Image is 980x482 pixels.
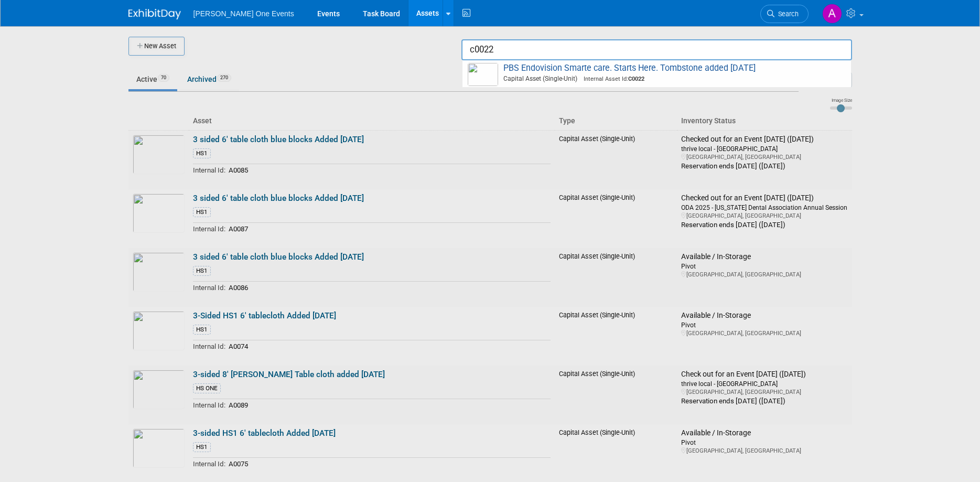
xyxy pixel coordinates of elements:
span: Capital Asset (Single-Unit) [471,74,846,83]
img: Amanda Bartschi [822,4,842,24]
strong: C0022 [628,76,644,82]
span: [PERSON_NAME] One Events [193,9,294,18]
span: Internal Asset Id: [577,76,644,82]
span: Search [774,10,799,18]
a: Search [760,5,809,23]
input: search assets [461,39,852,60]
img: ExhibitDay [128,9,181,19]
span: PBS Endovision Smarte care. Starts Here. Tombstone added [DATE] [468,63,846,84]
